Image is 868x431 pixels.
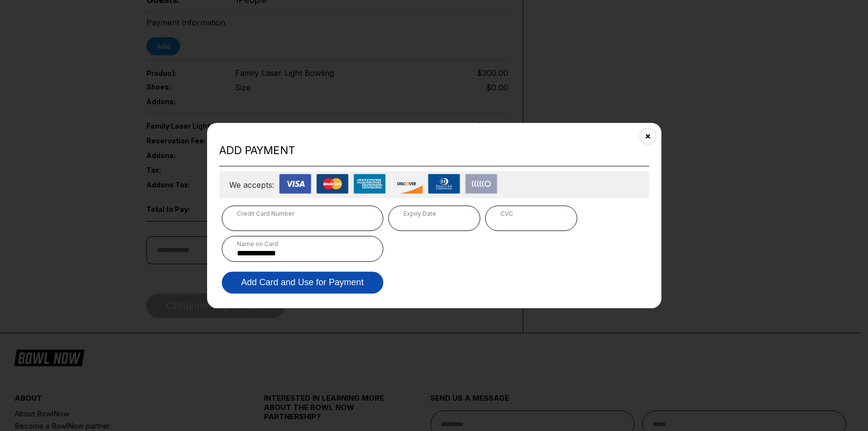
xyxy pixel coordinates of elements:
[229,180,274,190] span: We accepts:
[279,174,311,194] img: card
[222,272,383,294] button: Add Card and Use for Payment
[465,174,497,194] img: card
[403,217,465,227] iframe: Secure expiration date input frame
[635,124,659,148] button: Close
[403,210,465,217] div: Expiry Date
[316,174,349,194] img: card
[237,210,368,217] div: Credit Card Number
[500,217,562,227] iframe: Secure CVC input frame
[391,174,423,194] img: card
[237,240,368,248] div: Name on Card
[500,210,562,217] div: CVC
[219,144,649,157] h2: Add payment
[237,217,368,227] iframe: Secure card number input frame
[353,174,386,194] img: card
[428,174,460,194] img: card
